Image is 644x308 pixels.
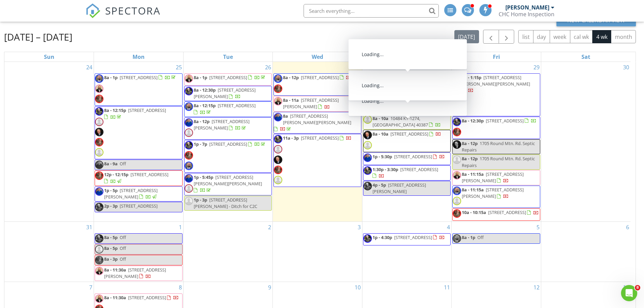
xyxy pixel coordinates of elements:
[462,156,478,162] span: 8a - 12p
[486,118,524,124] span: [STREET_ADDRESS]
[184,73,272,86] a: 8a - 1p [STREET_ADDRESS]
[373,115,388,121] span: 8a - 10a
[184,140,272,173] a: 1p - 7p [STREET_ADDRESS]
[264,62,272,73] a: Go to August 26, 2025
[373,115,428,128] span: 10484 KY-1274, [GEOGRAPHIC_DATA] 40387
[283,74,358,80] a: 8a - 12p [STREET_ADDRESS]
[363,234,372,243] img: img_7866.jpeg
[363,182,372,190] img: img_7866.jpeg
[185,151,193,160] img: thumbnail_img_20230810_080111.jpg
[533,30,550,43] button: day
[363,114,451,129] a: 8a - 10a 10484 KY-1274, [GEOGRAPHIC_DATA] 40387
[194,74,266,80] a: 8a - 1p [STREET_ADDRESS]
[453,105,461,113] img: thumbnail_img_20230810_080111.jpg
[104,107,126,113] span: 8a - 12:15p
[462,187,524,199] a: 8a - 11:15a [STREET_ADDRESS][PERSON_NAME]
[267,282,272,293] a: Go to September 9, 2025
[397,102,434,109] span: [STREET_ADDRESS]
[462,140,535,153] span: 1705 Round Mtn. Rd. Septic Repairs
[462,171,484,177] span: 8a - 11:15a
[95,95,103,103] img: thumbnail_img_20230810_080111.jpg
[363,233,451,245] a: 1p - 4:30p [STREET_ADDRESS]
[104,234,118,240] span: 8a - 5p
[194,87,256,99] a: 8a - 12:30p [STREET_ADDRESS][PERSON_NAME]
[128,294,166,301] span: [STREET_ADDRESS]
[488,209,526,215] span: [STREET_ADDRESS]
[194,174,213,180] span: 1p - 5:45p
[373,131,388,137] span: 8a - 10a
[453,187,461,195] img: img_20230925_205229.jpg
[95,186,183,202] a: 1p - 5p [STREET_ADDRESS][PERSON_NAME]
[453,156,461,164] img: default-user-f0147aede5fd5fa78ca7ade42f37bd4542148d508eef1c3d3ea960f66861d68b.jpg
[541,62,630,221] td: Go to August 30, 2025
[394,234,432,240] span: [STREET_ADDRESS]
[453,128,461,136] img: thumbnail_img_20230810_080111.jpg
[185,197,193,205] img: default-user-f0147aede5fd5fa78ca7ade42f37bd4542148d508eef1c3d3ea960f66861d68b.jpg
[363,131,372,139] img: fb_img_1527701724893_1.jpg
[194,141,207,147] span: 1p - 7p
[452,208,540,220] a: 10a - 10:15a [STREET_ADDRESS]
[274,156,282,164] img: fb_img_1527701724893_1.jpg
[301,74,339,80] span: [STREET_ADDRESS]
[120,74,158,80] span: [STREET_ADDRESS]
[373,87,434,99] a: 8a - 11:30a [STREET_ADDRESS][PERSON_NAME]
[95,138,103,146] img: thumbnail_img_20230810_080111.jpg
[104,74,177,80] a: 8a - 1p [STREET_ADDRESS]
[104,267,166,279] span: [STREET_ADDRESS][PERSON_NAME]
[94,221,184,282] td: Go to September 1, 2025
[452,186,540,208] a: 8a - 11:15a [STREET_ADDRESS][PERSON_NAME]
[194,102,256,115] a: 8a - 12:15p [STREET_ADDRESS]
[363,152,451,165] a: 1p - 5:30p [STREET_ADDRESS]
[373,182,426,194] span: [STREET_ADDRESS][PERSON_NAME]
[462,74,481,80] span: 8a - 1:15p
[373,115,441,128] a: 8a - 10a 10484 KY-1274, [GEOGRAPHIC_DATA] 40387
[462,74,530,87] span: [STREET_ADDRESS][PERSON_NAME][PERSON_NAME]
[363,86,451,101] a: 8a - 11:30a [STREET_ADDRESS][PERSON_NAME]
[95,170,183,186] a: 12p - 12:15p [STREET_ADDRESS]
[273,73,361,96] a: 8a - 12p [STREET_ADDRESS]
[363,101,451,114] a: 8a - 11:15a [STREET_ADDRESS]
[363,141,372,149] img: default-user-f0147aede5fd5fa78ca7ade42f37bd4542148d508eef1c3d3ea960f66861d68b.jpg
[373,153,392,160] span: 1p - 5:30p
[274,85,282,93] img: thumbnail_img_20230810_080111.jpg
[194,87,216,93] span: 8a - 12:30p
[185,102,193,111] img: img_20230925_205229.jpg
[462,187,524,199] span: [STREET_ADDRESS][PERSON_NAME]
[95,203,103,211] img: img_7866.jpeg
[120,256,126,262] span: Off
[273,62,362,221] td: Go to August 27, 2025
[373,153,445,160] a: 1p - 5:30p [STREET_ADDRESS]
[194,174,262,187] span: [STREET_ADDRESS][PERSON_NAME][PERSON_NAME]
[194,141,266,147] a: 1p - 7p [STREET_ADDRESS]
[532,282,541,293] a: Go to September 12, 2025
[88,282,94,293] a: Go to September 7, 2025
[283,97,339,110] a: 8a - 11a [STREET_ADDRESS][PERSON_NAME]
[104,294,179,301] a: 8a - 11:30a [STREET_ADDRESS]
[373,166,438,179] a: 1:30p - 3:30p [STREET_ADDRESS]
[104,161,118,167] span: 8a - 9a
[462,118,484,124] span: 8a - 12:30p
[499,30,515,44] button: Next
[94,62,184,221] td: Go to August 25, 2025
[95,256,103,264] img: thumbnail_img_20230810_080111.jpg
[120,245,126,251] span: Off
[104,245,118,251] span: 8a - 5p
[353,282,362,293] a: Go to September 10, 2025
[209,74,247,80] span: [STREET_ADDRESS]
[95,266,183,281] a: 8a - 11:30a [STREET_ADDRESS][PERSON_NAME]
[267,222,272,233] a: Go to September 2, 2025
[185,87,193,95] img: img_7866.jpeg
[443,62,451,73] a: Go to August 28, 2025
[95,294,103,303] img: img_7916.jpeg
[446,222,451,233] a: Go to September 4, 2025
[95,171,103,180] img: thumbnail_img_20230810_080111.jpg
[283,113,351,125] span: [STREET_ADDRESS][PERSON_NAME][PERSON_NAME]
[104,203,118,209] span: 2p - 3p
[492,52,501,62] a: Friday
[621,285,637,301] iframe: Intercom live chat
[443,282,451,293] a: Go to September 11, 2025
[462,156,535,168] span: 1705 Round Mtn. Rd. Septic Repairs
[185,141,193,149] img: img_7866.jpeg
[104,294,126,301] span: 8a - 11:30a
[273,221,362,282] td: Go to September 3, 2025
